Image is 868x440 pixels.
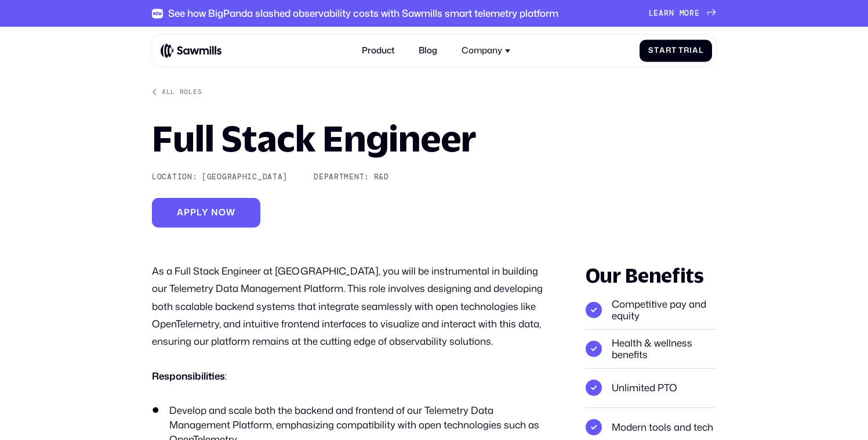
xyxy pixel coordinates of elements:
span: T [678,46,684,55]
li: Competitive pay and equity [586,291,716,330]
span: n [211,207,219,218]
div: Our Benefits [586,262,716,288]
span: a [659,9,664,18]
span: m [680,9,685,18]
span: L [649,9,654,18]
span: n [669,9,674,18]
a: Product [355,39,401,62]
div: See how BigPanda slashed observability costs with Sawmills smart telemetry platform [168,8,558,19]
span: w [226,207,235,218]
span: t [671,46,677,55]
span: r [664,9,669,18]
a: Applynow [152,198,260,228]
span: a [659,46,666,55]
p: As a Full Stack Engineer at [GEOGRAPHIC_DATA], you will be instrumental in building our Telemetry... [152,262,551,351]
div: Location: [152,172,197,182]
h1: Full Stack Engineer [152,121,477,156]
div: [GEOGRAPHIC_DATA] [202,172,288,182]
span: p [184,207,190,218]
span: A [177,207,184,218]
p: : [152,367,551,385]
div: Department: [314,172,369,182]
span: p [190,207,197,218]
span: i [689,46,692,55]
span: l [197,207,202,218]
span: y [202,207,209,218]
div: Company [462,45,502,56]
a: StartTrial [640,39,711,62]
span: o [219,207,226,218]
strong: Responsibilities [152,369,225,383]
span: e [695,9,700,18]
span: r [684,46,689,55]
div: All roles [162,88,202,96]
div: Company [455,39,517,62]
span: S [648,46,654,55]
span: t [654,46,659,55]
span: a [692,46,699,55]
a: Learnmore [649,9,717,18]
span: r [666,46,671,55]
a: Blog [412,39,444,62]
span: r [689,9,695,18]
span: l [699,46,703,55]
li: Health & wellness benefits [586,330,716,369]
span: o [684,9,689,18]
a: All roles [152,88,202,96]
li: Unlimited PTO [586,369,716,407]
span: e [653,9,659,18]
div: R&D [374,172,389,182]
